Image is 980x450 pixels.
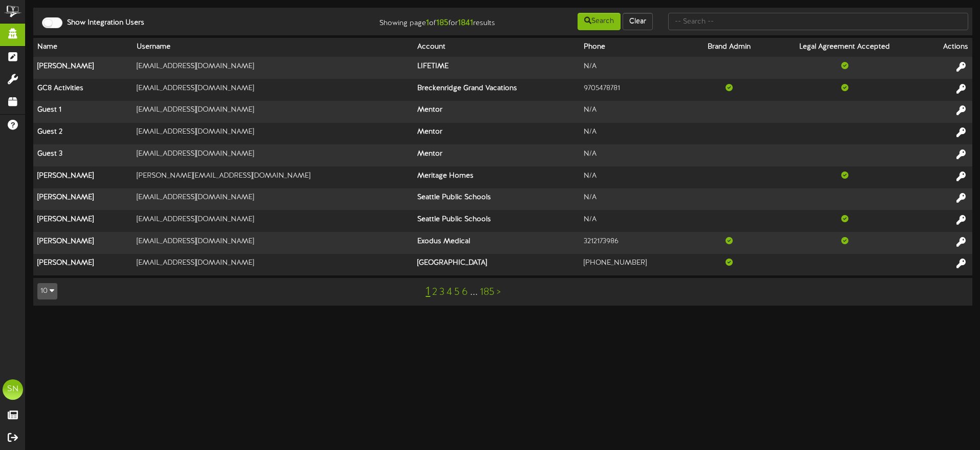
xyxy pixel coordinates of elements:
th: Legal Agreement Accepted [769,38,921,57]
button: Clear [623,13,653,30]
strong: 185 [436,18,449,28]
button: 10 [37,283,57,299]
td: [EMAIL_ADDRESS][DOMAIN_NAME] [133,254,413,275]
td: N/A [580,101,689,123]
td: [EMAIL_ADDRESS][DOMAIN_NAME] [133,79,413,101]
td: N/A [580,144,689,166]
th: Guest 1 [33,101,133,123]
th: Name [33,38,133,57]
th: Phone [580,38,689,57]
th: [PERSON_NAME] [33,57,133,79]
a: 3 [439,287,444,298]
td: [PHONE_NUMBER] [580,254,689,275]
a: ... [470,287,478,298]
td: [PERSON_NAME][EMAIL_ADDRESS][DOMAIN_NAME] [133,166,413,188]
td: N/A [580,166,689,188]
a: 6 [462,287,468,298]
th: Actions [921,38,972,57]
th: Meritage Homes [413,166,580,188]
td: [EMAIL_ADDRESS][DOMAIN_NAME] [133,232,413,254]
th: Guest 3 [33,144,133,166]
td: N/A [580,210,689,232]
th: [GEOGRAPHIC_DATA] [413,254,580,275]
th: [PERSON_NAME] [33,188,133,210]
button: Search [578,13,621,30]
td: [EMAIL_ADDRESS][DOMAIN_NAME] [133,101,413,123]
th: [PERSON_NAME] [33,210,133,232]
th: Mentor [413,144,580,166]
th: [PERSON_NAME] [33,254,133,275]
div: Showing page of for results [345,12,503,29]
strong: 1841 [458,18,473,28]
th: LIFETIME [413,57,580,79]
th: Mentor [413,101,580,123]
th: Seattle Public Schools [413,210,580,232]
th: Breckenridge Grand Vacations [413,79,580,101]
td: [EMAIL_ADDRESS][DOMAIN_NAME] [133,210,413,232]
a: 4 [446,287,452,298]
th: Guest 2 [33,123,133,145]
th: Seattle Public Schools [413,188,580,210]
a: > [497,287,501,298]
td: 9705478781 [580,79,689,101]
input: -- Search -- [668,13,968,30]
a: 2 [432,287,437,298]
a: 1 [425,285,430,298]
th: Account [413,38,580,57]
th: Brand Admin [690,38,769,57]
th: Username [133,38,413,57]
td: N/A [580,57,689,79]
strong: 1 [426,18,429,28]
td: [EMAIL_ADDRESS][DOMAIN_NAME] [133,57,413,79]
td: [EMAIL_ADDRESS][DOMAIN_NAME] [133,188,413,210]
th: Mentor [413,123,580,145]
th: [PERSON_NAME] [33,232,133,254]
td: 3212173986 [580,232,689,254]
td: N/A [580,123,689,145]
a: 185 [480,287,495,298]
td: N/A [580,188,689,210]
a: 5 [454,287,460,298]
label: Show Integration Users [59,18,144,28]
div: SN [3,379,23,400]
td: [EMAIL_ADDRESS][DOMAIN_NAME] [133,144,413,166]
th: GC8 Activities [33,79,133,101]
th: [PERSON_NAME] [33,166,133,188]
th: Exodus Medical [413,232,580,254]
td: [EMAIL_ADDRESS][DOMAIN_NAME] [133,123,413,145]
